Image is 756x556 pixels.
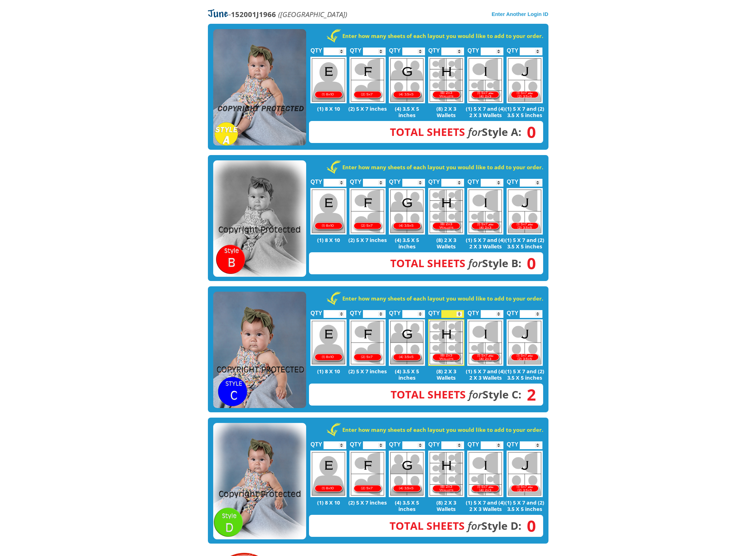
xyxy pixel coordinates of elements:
img: F [349,188,386,235]
label: QTY [310,171,322,188]
strong: 152001J1966 [231,9,276,19]
label: QTY [507,434,518,451]
label: QTY [428,434,440,451]
label: QTY [389,171,401,188]
img: F [349,57,386,103]
label: QTY [507,302,518,320]
label: QTY [350,171,362,188]
p: (2) 5 X 7 inches [348,105,387,112]
p: (1) 8 X 10 [309,499,348,506]
label: QTY [428,302,440,320]
img: G [389,57,425,103]
label: QTY [389,302,401,320]
p: - [208,10,347,18]
p: (1) 8 X 10 [309,368,348,374]
span: Total Sheets [391,387,466,402]
span: Total Sheets [390,518,465,533]
p: (1) 5 X 7 and (4) 2 X 3 Wallets [466,368,505,381]
img: G [389,188,425,235]
p: (8) 2 X 3 Wallets [426,237,466,249]
label: QTY [350,302,362,320]
p: (4) 3.5 X 5 inches [387,368,427,381]
p: (4) 3.5 X 5 inches [387,499,427,512]
label: QTY [507,40,518,57]
img: H [428,451,464,497]
img: J [507,319,543,366]
label: QTY [468,171,479,188]
label: QTY [310,434,322,451]
label: QTY [350,40,362,57]
label: QTY [310,40,322,57]
img: H [428,319,464,366]
a: Enter Another Login ID [492,11,548,17]
p: (1) 5 X 7 and (4) 2 X 3 Wallets [466,499,505,512]
img: STYLE B [213,160,306,277]
img: STYLE C [213,292,306,408]
img: E [310,57,347,103]
p: (1) 5 X 7 and (2) 3.5 X 5 inches [505,237,545,249]
img: G [389,319,425,366]
p: (8) 2 X 3 Wallets [426,499,466,512]
strong: Style D: [390,518,522,533]
label: QTY [468,302,479,320]
span: 0 [522,259,536,267]
label: QTY [389,40,401,57]
p: (2) 5 X 7 inches [348,368,387,374]
img: I [467,188,503,235]
img: J [507,188,543,235]
label: QTY [507,171,518,188]
p: (8) 2 X 3 Wallets [426,105,466,118]
label: QTY [389,434,401,451]
p: (1) 8 X 10 [309,237,348,243]
img: G [389,451,425,497]
strong: Style C: [391,387,522,402]
p: (2) 5 X 7 inches [348,499,387,506]
span: 0 [522,128,536,136]
img: E [310,188,347,235]
p: (4) 3.5 X 5 inches [387,105,427,118]
label: QTY [428,171,440,188]
img: H [428,188,464,235]
img: J [507,57,543,103]
label: QTY [468,40,479,57]
img: E [310,319,347,366]
p: (1) 5 X 7 and (2) 3.5 X 5 inches [505,499,545,512]
span: 0 [522,522,536,530]
img: F [349,319,386,366]
span: Total Sheets [390,125,465,139]
strong: Enter how many sheets of each layout you would like to add to your order. [342,164,543,171]
span: June [208,9,228,20]
img: STYLE D [213,423,306,539]
p: (1) 5 X 7 and (2) 3.5 X 5 inches [505,368,545,381]
p: (8) 2 X 3 Wallets [426,368,466,381]
img: I [467,57,503,103]
label: QTY [468,434,479,451]
img: STYLE A [213,29,306,145]
em: for [468,125,482,139]
strong: Style B: [390,256,522,270]
img: H [428,57,464,103]
p: (1) 5 X 7 and (4) 2 X 3 Wallets [466,237,505,249]
span: 2 [522,391,536,398]
strong: Enter how many sheets of each layout you would like to add to your order. [342,32,543,39]
label: QTY [350,434,362,451]
img: I [467,319,503,366]
em: for [469,387,482,402]
strong: Style A: [390,125,522,139]
p: (1) 8 X 10 [309,105,348,112]
span: Total Sheets [390,256,465,270]
img: E [310,451,347,497]
img: J [507,451,543,497]
p: (1) 5 X 7 and (4) 2 X 3 Wallets [466,105,505,118]
p: (4) 3.5 X 5 inches [387,237,427,249]
em: for [468,256,482,270]
img: F [349,451,386,497]
p: (1) 5 X 7 and (2) 3.5 X 5 inches [505,105,545,118]
img: I [467,451,503,497]
label: QTY [310,302,322,320]
em: for [468,518,481,533]
strong: Enter how many sheets of each layout you would like to add to your order. [342,295,543,302]
strong: Enter how many sheets of each layout you would like to add to your order. [342,426,543,433]
em: ([GEOGRAPHIC_DATA]) [278,9,347,19]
